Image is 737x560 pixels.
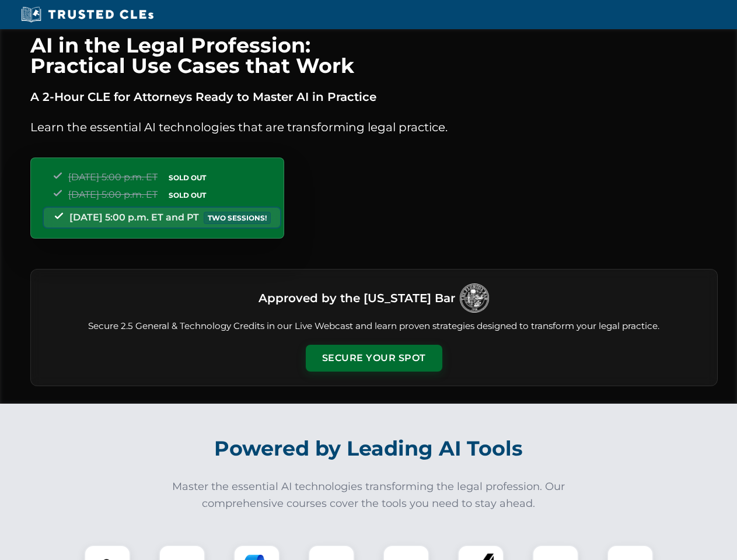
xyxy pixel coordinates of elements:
span: [DATE] 5:00 p.m. ET [68,189,158,200]
h1: AI in the Legal Profession: Practical Use Cases that Work [30,35,718,76]
p: Learn the essential AI technologies that are transforming legal practice. [30,118,718,136]
p: Secure 2.5 General & Technology Credits in our Live Webcast and learn proven strategies designed ... [45,320,703,333]
span: [DATE] 5:00 p.m. ET [68,171,158,183]
button: Secure Your Spot [306,345,442,372]
img: Trusted CLEs [18,6,157,23]
p: A 2-Hour CLE for Attorneys Ready to Master AI in Practice [30,87,718,106]
p: Master the essential AI technologies transforming the legal profession. Our comprehensive courses... [165,478,573,512]
span: SOLD OUT [165,171,210,184]
img: Logo [460,283,489,313]
span: SOLD OUT [165,189,210,201]
h2: Powered by Leading AI Tools [46,428,692,469]
h3: Approved by the [US_STATE] Bar [259,288,455,309]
